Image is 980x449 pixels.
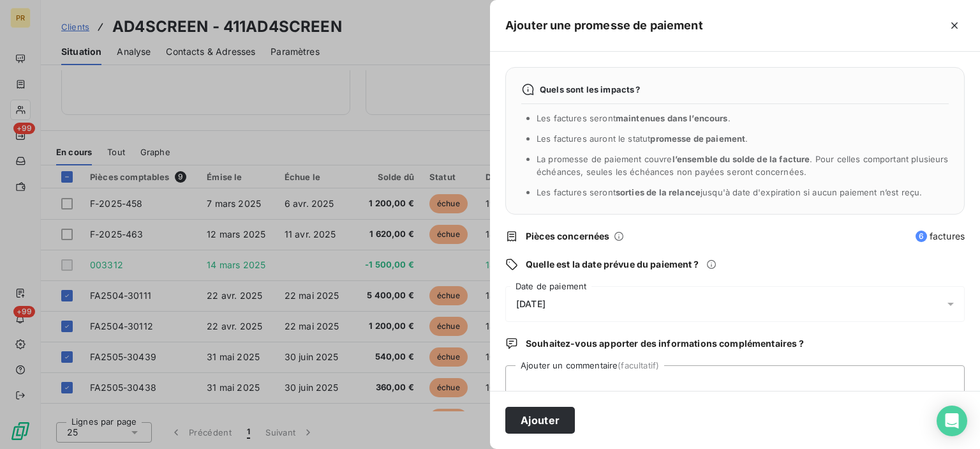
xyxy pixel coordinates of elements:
[916,231,927,242] span: 6
[616,187,701,197] span: sorties de la relance
[616,113,728,123] span: maintenues dans l’encours
[672,154,810,164] span: l’ensemble du solde de la facture
[537,187,922,197] span: Les factures seront jusqu'à date d'expiration si aucun paiement n’est reçu.
[537,113,731,123] span: Les factures seront .
[526,230,610,243] span: Pièces concernées
[526,258,699,271] span: Quelle est la date prévue du paiement ?
[505,17,703,34] h5: Ajouter une promesse de paiement
[516,299,546,309] span: [DATE]
[650,133,745,144] span: promesse de paiement
[526,337,804,350] span: Souhaitez-vous apporter des informations complémentaires ?
[537,133,748,144] span: Les factures auront le statut .
[537,154,949,177] span: La promesse de paiement couvre . Pour celles comportant plusieurs échéances, seules les échéances...
[937,406,967,436] div: Open Intercom Messenger
[916,230,965,243] span: factures
[540,84,641,95] span: Quels sont les impacts ?
[505,407,575,434] button: Ajouter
